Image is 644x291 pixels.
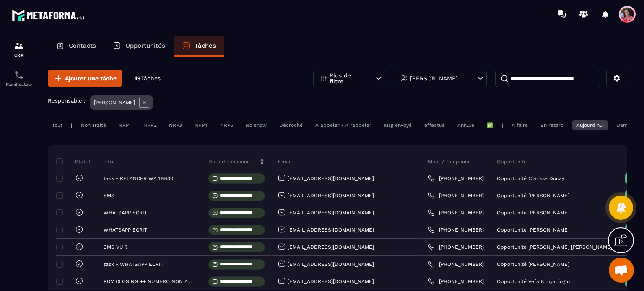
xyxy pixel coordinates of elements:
div: effectué [420,120,449,130]
p: task - WHATSAPP ECRIT [104,261,164,267]
div: NRP2 [139,120,161,130]
span: Tâches [141,75,161,82]
div: Aujourd'hui [572,120,608,130]
div: En retard [536,120,568,130]
p: 19 [135,75,161,82]
p: Email [278,158,292,165]
div: Décroché [275,120,307,130]
p: SMS [104,193,114,198]
p: Opportunité Vefa Kimyacioglu [497,278,570,284]
img: formation [14,41,24,51]
p: Opportunités [125,42,165,49]
div: Demain [612,120,639,130]
p: Opportunité [PERSON_NAME] [497,261,569,267]
p: Opportunité [PERSON_NAME] [497,210,569,216]
p: Date d’échéance [208,158,250,165]
div: À faire [507,120,532,130]
a: [PHONE_NUMBER] [428,192,484,199]
div: NRP5 [216,120,237,130]
p: WHATSAPP ECRIT [104,210,147,216]
p: Opportunité Clarisse Douay [497,175,564,181]
p: [PERSON_NAME] [94,100,135,106]
a: [PHONE_NUMBER] [428,227,484,233]
div: Tout [48,120,67,130]
a: [PHONE_NUMBER] [428,261,484,268]
p: Tâches [195,42,216,49]
div: NRP4 [190,120,212,130]
p: Opportunité [PERSON_NAME] [PERSON_NAME] [497,244,612,250]
div: Annulé [453,120,478,130]
a: Opportunités [104,36,174,57]
div: Ouvrir le chat [609,258,634,283]
div: Non Traité [77,120,110,130]
p: Plus de filtre [330,72,366,84]
a: [PHONE_NUMBER] [428,278,484,285]
div: NRP3 [165,120,186,130]
button: Ajouter une tâche [48,70,122,87]
p: Contacts [69,42,96,49]
a: Contacts [48,36,104,57]
div: A appeler / A rappeler [311,120,376,130]
span: Ajouter une tâche [65,74,117,82]
p: [PERSON_NAME] [410,75,458,81]
div: ✅ [483,120,497,130]
p: Titre [104,158,115,165]
p: Statut [58,158,91,165]
p: | [71,122,73,128]
p: Planificateur [2,82,36,87]
a: formationformationCRM [2,34,36,64]
p: Responsable : [48,98,86,104]
div: NRP1 [114,120,135,130]
p: Opportunité [PERSON_NAME] [497,227,569,233]
p: Phase [625,158,639,165]
p: Opportunité [PERSON_NAME] [497,193,569,198]
a: schedulerschedulerPlanificateur [2,64,36,93]
p: WHATSAPP ECRIT [104,227,147,233]
a: [PHONE_NUMBER] [428,209,484,216]
p: | [501,122,503,128]
img: scheduler [14,70,24,80]
p: Opportunité [497,158,527,165]
a: [PHONE_NUMBER] [428,244,484,250]
p: Meet / Téléphone [428,158,471,165]
div: Msg envoyé [380,120,416,130]
a: Tâches [174,36,224,57]
p: SMS VU ? [104,244,128,250]
img: logo [12,8,87,23]
p: task - RELANCER WA 18H30 [104,175,173,181]
p: CRM [2,53,36,57]
div: No show [241,120,271,130]
p: RDV CLOSING ++ NUMERO NON ATTRIBUE [104,278,193,284]
a: [PHONE_NUMBER] [428,175,484,182]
